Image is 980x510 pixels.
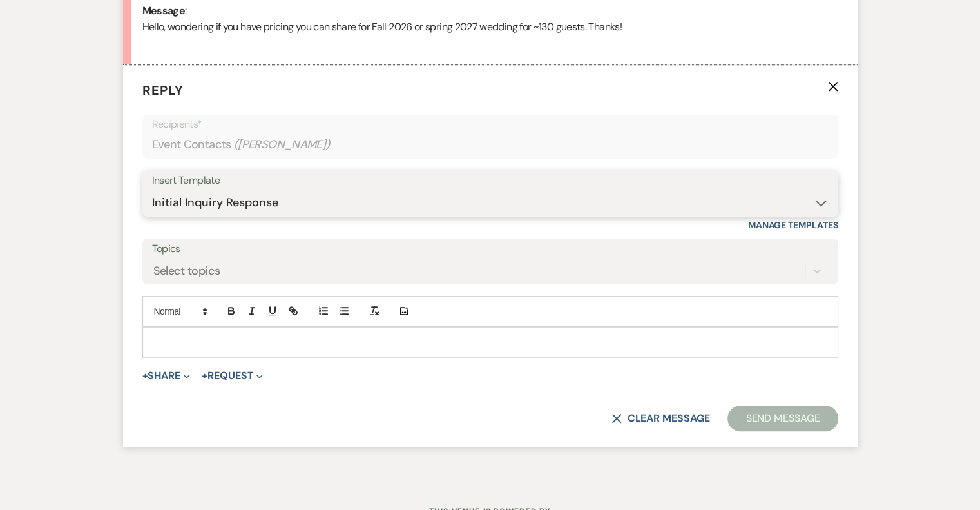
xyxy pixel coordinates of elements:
span: + [202,371,207,381]
button: Send Message [727,406,838,431]
p: Recipients* [152,116,829,133]
button: Share [142,371,191,381]
div: Event Contacts [152,132,829,157]
button: Clear message [611,413,709,424]
span: ( [PERSON_NAME] ) [234,136,331,153]
label: Topics [152,240,829,259]
div: Insert Template [152,172,829,190]
span: + [142,371,148,381]
div: Select topics [153,262,220,279]
a: Manage Templates [748,219,838,231]
b: Message [142,4,186,17]
span: Reply [142,82,184,99]
button: Request [202,371,263,381]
